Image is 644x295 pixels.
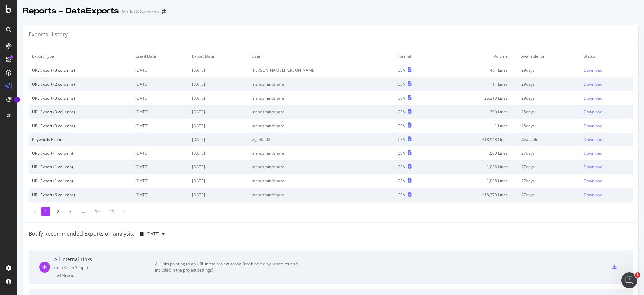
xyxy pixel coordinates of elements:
[132,160,189,174] td: [DATE]
[54,256,155,263] div: All Internal Links
[54,207,63,216] li: 2
[584,137,602,142] div: Download
[248,188,394,202] td: mandsmindshare
[248,49,394,63] td: User
[92,207,103,216] li: 10
[398,81,405,87] div: CSV
[580,49,633,63] td: Status
[32,123,128,129] div: URL Export (3 columns)
[437,91,518,105] td: 25,313 Lines
[189,133,248,146] td: [DATE]
[398,123,405,129] div: CSV
[189,77,248,91] td: [DATE]
[189,49,248,63] td: Export Date
[621,272,637,288] iframe: Intercom live chat
[437,49,518,63] td: Volume
[146,231,159,237] span: 2025 Aug. 9th
[521,137,577,142] div: Available
[518,77,580,91] td: 29 days
[398,109,405,115] div: CSV
[248,63,394,78] td: [PERSON_NAME].[PERSON_NAME]
[189,174,248,188] td: [DATE]
[518,91,580,105] td: 29 days
[398,95,405,101] div: CSV
[137,229,167,239] button: [DATE]
[518,174,580,188] td: 27 days
[248,77,394,91] td: mandsmindshare
[32,150,128,156] div: URL Export (1 column)
[584,123,630,129] a: Download
[612,265,617,269] div: csv-export
[398,164,405,170] div: CSV
[66,207,75,216] li: 3
[584,67,630,73] a: Download
[584,178,630,184] a: Download
[132,133,189,146] td: -
[398,67,405,73] div: CSV
[437,133,518,146] td: 318,948 Lines
[398,192,405,198] div: CSV
[248,91,394,105] td: mandsmindshare
[32,192,128,198] div: URL Export (6 columns)
[635,272,640,278] span: 1
[162,9,166,14] div: arrow-right-arrow-left
[584,164,630,170] a: Download
[189,105,248,119] td: [DATE]
[437,146,518,160] td: 1,500 Lines
[32,95,128,101] div: URL Export (3 columns)
[32,164,128,170] div: URL Export (1 column)
[518,49,580,63] td: Available for
[584,150,630,156] a: Download
[32,81,128,87] div: URL Export (2 columns)
[189,160,248,174] td: [DATE]
[132,119,189,133] td: [DATE]
[132,77,189,91] td: [DATE]
[29,230,135,238] div: Botify Recommended Exports on analysis:
[54,265,155,271] div: ( to URLs in Scope )
[32,109,128,115] div: URL Export (3 columns)
[437,119,518,133] td: 1 Lines
[41,207,50,216] li: 1
[189,146,248,160] td: [DATE]
[518,63,580,78] td: 29 days
[398,137,405,142] div: CSV
[584,81,602,87] div: Download
[122,8,159,15] div: Marks & Spencers
[106,207,118,216] li: 11
[584,178,602,184] div: Download
[584,123,602,129] div: Download
[132,49,189,63] td: Crawl Date
[437,105,518,119] td: 300 Lines
[54,272,155,278] div: = 64M rows
[248,160,394,174] td: mandsmindshare
[584,137,630,142] a: Download
[518,160,580,174] td: 27 days
[248,146,394,160] td: mandsmindshare
[155,261,306,273] div: All links pointing to an URL in the project scope (not blocked by robots.txt and included in the ...
[132,188,189,202] td: [DATE]
[398,150,405,156] div: CSV
[132,174,189,188] td: [DATE]
[518,119,580,133] td: 28 days
[14,97,20,103] div: Tooltip anchor
[584,192,602,198] div: Download
[248,105,394,119] td: mandsmindshare
[584,150,602,156] div: Download
[248,133,394,146] td: w_tin0502
[584,95,602,101] div: Download
[132,63,189,78] td: [DATE]
[584,81,630,87] a: Download
[437,188,518,202] td: 118,373 Lines
[518,146,580,160] td: 27 days
[32,67,128,73] div: URL Export (8 columns)
[29,49,132,63] td: Export Type
[189,91,248,105] td: [DATE]
[518,105,580,119] td: 28 days
[248,174,394,188] td: mandsmindshare
[248,119,394,133] td: mandsmindshare
[584,164,602,170] div: Download
[437,63,518,78] td: 461 Lines
[394,49,437,63] td: Format
[32,178,128,184] div: URL Export (1 column)
[132,105,189,119] td: [DATE]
